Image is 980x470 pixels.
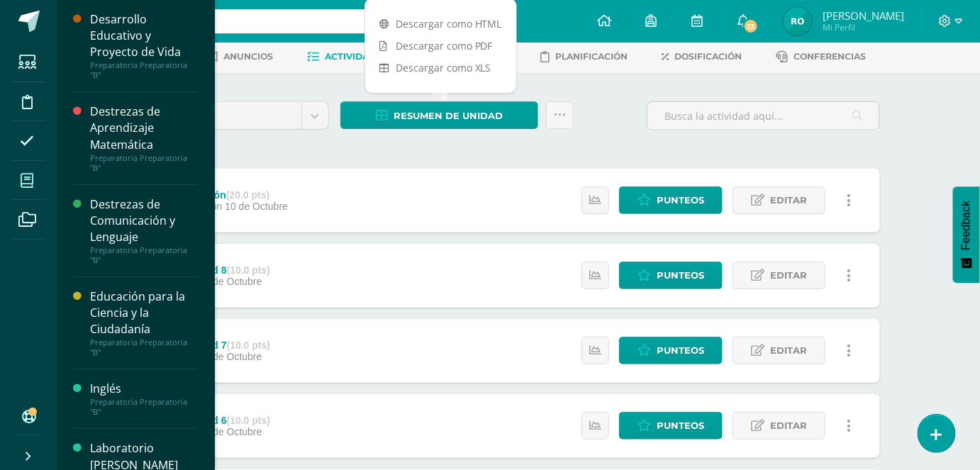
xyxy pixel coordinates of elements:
a: Conferencias [776,45,867,68]
div: Preparatoria Preparatoria "B" [90,245,198,265]
span: Editar [770,413,807,439]
span: 12 [743,18,759,34]
span: 03 de Octubre [199,351,262,362]
a: Punteos [619,262,723,289]
span: Planificación [556,51,628,62]
span: Editar [770,262,807,289]
button: Feedback - Mostrar encuesta [953,186,980,283]
div: Preparatoria Preparatoria "B" [90,153,198,173]
a: Actividades [308,45,388,68]
a: Educación para la Ciencia y la CiudadaníaPreparatoria Preparatoria "B" [90,289,198,357]
span: Conferencias [794,51,867,62]
div: Preparatoria Preparatoria "B" [90,337,198,357]
strong: (10.0 pts) [227,340,270,351]
div: Preparatoria Preparatoria "B" [90,60,198,80]
div: Inglés [90,381,198,397]
span: Unidad 5 [168,102,291,129]
span: Editar [770,187,807,213]
span: Mi Perfil [823,21,904,33]
a: Punteos [619,337,723,364]
span: Punteos [657,187,704,213]
a: InglésPreparatoria Preparatoria "B" [90,381,198,417]
span: Resumen de unidad [394,103,503,129]
span: Punteos [657,337,704,364]
span: 10 de Octubre [199,276,262,287]
span: [PERSON_NAME] [823,9,904,23]
input: Busca la actividad aquí... [647,102,879,130]
a: Destrezas de Aprendizaje MatemáticaPreparatoria Preparatoria "B" [90,103,198,172]
div: Desarrollo Educativo y Proyecto de Vida [90,11,198,60]
img: 5cd2b1b199685d6bfa81a6a537dcbf1c.png [784,7,812,35]
div: Destrezas de Comunicación y Lenguaje [90,196,198,245]
span: Actividades [325,51,388,62]
div: Actividad 7 [174,340,270,351]
a: Desarrollo Educativo y Proyecto de VidaPreparatoria Preparatoria "B" [90,11,198,80]
a: Descargar como HTML [365,13,516,35]
span: 10 de Octubre [225,201,288,212]
strong: (20.0 pts) [226,189,269,201]
div: Destrezas de Aprendizaje Matemática [90,103,198,152]
div: Actividad 8 [174,264,270,276]
a: Descargar como XLS [365,57,516,79]
span: 03 de Octubre [199,426,262,437]
a: Punteos [619,412,723,440]
a: Punteos [619,186,723,214]
a: Planificación [541,45,628,68]
a: Descargar como PDF [365,35,516,57]
span: Feedback [960,201,973,250]
div: Actividad 6 [174,415,270,426]
div: Educación para la Ciencia y la Ciudadanía [90,289,198,337]
span: Punteos [657,262,704,289]
strong: (10.0 pts) [227,415,270,426]
a: Dosificación [662,45,742,68]
a: Resumen de unidad [340,101,538,129]
a: Anuncios [205,45,274,68]
span: Dosificación [675,51,742,62]
span: Punteos [657,413,704,439]
a: Unidad 5 [157,102,328,129]
div: Evaluación [174,189,288,201]
span: Anuncios [224,51,274,62]
div: Preparatoria Preparatoria "B" [90,397,198,417]
span: Editar [770,337,807,364]
input: Busca un usuario... [66,9,385,33]
strong: (10.0 pts) [227,264,270,276]
a: Destrezas de Comunicación y LenguajePreparatoria Preparatoria "B" [90,196,198,265]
